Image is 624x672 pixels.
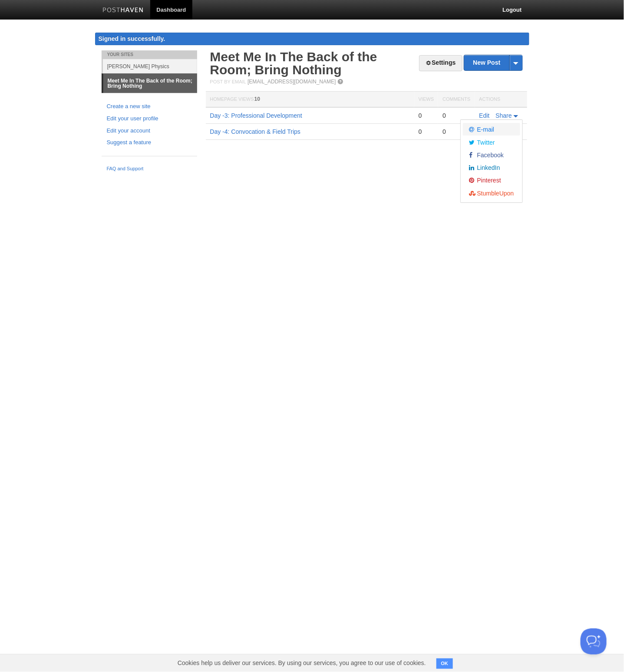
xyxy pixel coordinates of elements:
[248,79,336,85] a: [EMAIL_ADDRESS][DOMAIN_NAME]
[95,33,529,45] div: Signed in successfully.
[419,55,462,71] a: Settings
[475,139,495,146] span: Twitter
[438,92,475,108] th: Comments
[475,177,501,184] span: Pinterest
[475,164,500,171] span: LinkedIn
[463,161,520,174] a: LinkedIn
[102,7,144,14] img: Posthaven-bar
[414,92,438,108] th: Views
[107,114,192,123] a: Edit your user profile
[463,136,520,148] a: Twitter
[464,55,522,70] a: New Post
[436,659,453,669] button: OK
[206,92,414,108] th: Homepage Views
[463,174,520,186] a: Pinterest
[463,186,520,199] a: StumbleUpon
[479,112,490,119] a: Edit
[210,128,301,135] a: Day -4: Convocation & Field Trips
[107,138,192,147] a: Suggest a feature
[210,112,302,119] a: Day -3: Professional Development
[475,126,494,133] span: E-mail
[419,128,434,136] div: 0
[102,50,197,59] li: Your Sites
[475,152,504,159] span: Facebook
[103,74,197,93] a: Meet Me In The Back of the Room; Bring Nothing
[210,79,246,84] span: Post by Email
[463,149,520,161] a: Facebook
[442,128,470,136] div: 0
[475,190,514,197] span: StumbleUpon
[254,96,260,102] span: 10
[419,112,434,119] div: 0
[107,102,192,111] a: Create a new site
[475,92,527,108] th: Actions
[210,50,377,77] a: Meet Me In The Back of the Room; Bring Nothing
[103,59,197,73] a: [PERSON_NAME] Physics
[442,112,470,119] div: 0
[581,629,607,655] iframe: Help Scout Beacon - Open
[169,655,435,672] span: Cookies help us deliver our services. By using our services, you agree to our use of cookies.
[107,126,192,136] a: Edit your account
[463,123,520,136] a: E-mail
[107,165,192,173] a: FAQ and Support
[496,112,512,119] span: Share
